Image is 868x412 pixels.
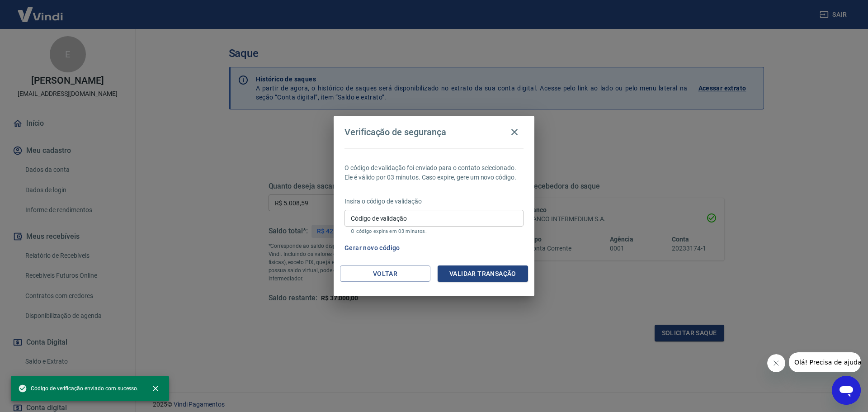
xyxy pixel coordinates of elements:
[832,376,861,405] iframe: Botão para abrir a janela de mensagens
[146,379,165,398] button: close
[341,240,404,256] button: Gerar novo código
[344,127,446,137] h4: Verificação de segurança
[344,197,524,206] p: Insira o código de validação
[5,6,76,14] span: Olá! Precisa de ajuda?
[789,352,861,372] iframe: Mensagem da empresa
[438,265,528,282] button: Validar transação
[344,163,524,182] p: O código de validação foi enviado para o contato selecionado. Ele é válido por 03 minutos. Caso e...
[18,384,138,393] span: Código de verificação enviado com sucesso.
[351,228,517,234] p: O código expira em 03 minutos.
[340,265,430,282] button: Voltar
[767,354,785,372] iframe: Fechar mensagem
